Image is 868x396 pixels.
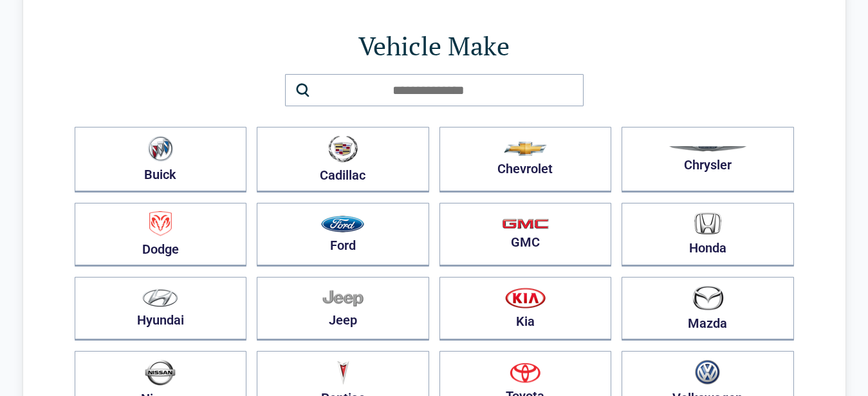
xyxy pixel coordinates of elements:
[75,277,247,341] button: Hyundai
[439,127,612,193] button: Chevrolet
[439,277,612,341] button: Kia
[439,203,612,267] button: GMC
[622,127,794,193] button: Chrysler
[257,277,429,341] button: Jeep
[622,277,794,341] button: Mazda
[622,203,794,267] button: Honda
[257,127,429,193] button: Cadillac
[75,203,247,267] button: Dodge
[75,28,794,64] h1: Vehicle Make
[257,203,429,267] button: Ford
[75,127,247,193] button: Buick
